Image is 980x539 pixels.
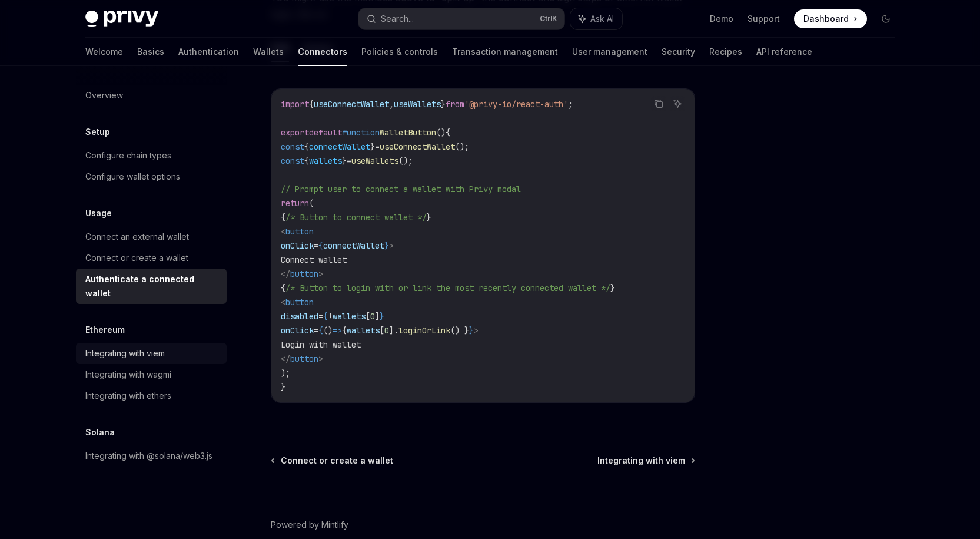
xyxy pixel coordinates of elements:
a: Recipes [709,38,742,66]
img: dark logo [85,11,158,27]
a: User management [572,38,647,66]
a: Demo [710,13,733,25]
div: Authenticate a connected wallet [85,272,220,300]
span: { [323,311,328,322]
span: from [446,99,464,110]
span: { [281,283,285,293]
a: Overview [76,85,227,106]
span: /* Button to connect wallet */ [285,212,427,223]
span: => [333,325,342,336]
span: ]. [389,325,398,336]
span: </ [281,353,290,364]
span: export [281,127,309,138]
span: () [436,127,446,138]
span: useWallets [394,99,441,110]
span: connectWallet [309,141,370,152]
span: { [309,99,314,110]
span: > [318,269,323,279]
span: const [281,156,304,166]
span: Login with wallet [281,339,361,350]
a: Dashboard [794,9,867,28]
span: = [347,156,351,166]
h5: Ethereum [85,323,125,337]
div: Connect or create a wallet [85,251,188,265]
span: Integrating with viem [597,455,685,467]
div: Search... [381,12,414,26]
span: } [441,99,446,110]
span: wallets [347,325,380,336]
div: Integrating with ethers [85,389,171,403]
span: { [281,212,285,223]
span: = [375,141,380,152]
span: () [323,325,333,336]
span: [ [366,311,370,322]
span: const [281,141,304,152]
a: Basics [137,38,164,66]
span: wallets [333,311,366,322]
span: import [281,99,309,110]
span: [ [380,325,384,336]
span: wallets [309,156,342,166]
span: } [469,325,474,336]
span: { [304,141,309,152]
span: button [290,269,318,279]
div: Integrating with wagmi [85,368,171,382]
button: Ask AI [570,8,622,29]
h5: Usage [85,206,112,220]
span: 0 [384,325,389,336]
span: , [389,99,394,110]
span: default [309,127,342,138]
span: button [285,297,314,307]
div: Overview [85,88,123,102]
a: Connect or create a wallet [272,455,393,467]
span: } [342,156,347,166]
span: ; [568,99,573,110]
a: Integrating with viem [597,455,694,467]
span: { [318,240,323,251]
span: > [318,353,323,364]
button: Copy the contents from the code block [651,96,666,111]
span: } [610,283,615,293]
span: disabled [281,311,318,322]
span: useConnectWallet [380,141,455,152]
span: function [342,127,380,138]
a: Configure chain types [76,145,227,166]
span: (); [455,141,469,152]
a: Transaction management [452,38,558,66]
a: Security [662,38,695,66]
span: '@privy-io/react-auth' [464,99,568,110]
span: { [446,127,450,138]
a: Authenticate a connected wallet [76,269,227,304]
a: API reference [756,38,812,66]
span: = [318,311,323,322]
span: Connect wallet [281,254,347,265]
span: { [304,156,309,166]
a: Connect or create a wallet [76,247,227,269]
a: Integrating with viem [76,343,227,364]
span: Dashboard [803,13,849,25]
span: Ask AI [590,13,614,25]
span: Ctrl K [540,14,557,24]
span: ); [281,368,290,378]
span: loginOrLink [398,325,450,336]
span: // Prompt user to connect a wallet with Privy modal [281,184,521,194]
button: Search...CtrlK [358,8,564,29]
span: () } [450,325,469,336]
span: < [281,297,285,307]
span: ] [375,311,380,322]
div: Integrating with @solana/web3.js [85,449,212,463]
span: > [474,325,479,336]
div: Connect an external wallet [85,230,189,244]
span: Connect or create a wallet [281,455,393,467]
div: Integrating with viem [85,346,165,361]
span: return [281,198,309,209]
span: } [370,141,375,152]
a: Wallets [253,38,284,66]
span: 0 [370,311,375,322]
span: onClick [281,325,314,336]
div: Configure chain types [85,148,171,163]
a: Connect an external wallet [76,226,227,247]
span: } [427,212,431,223]
span: { [342,325,347,336]
div: Configure wallet options [85,170,180,184]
